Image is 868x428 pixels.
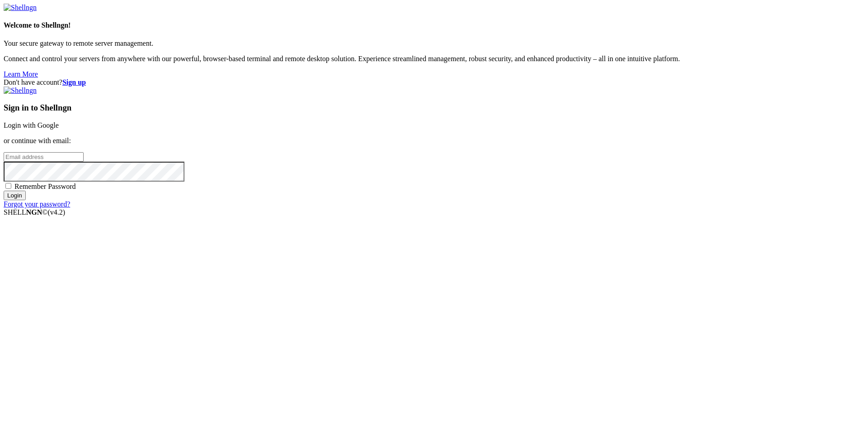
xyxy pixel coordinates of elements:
[4,39,864,48] p: Your secure gateway to remote server management.
[5,183,11,189] input: Remember Password
[4,152,84,162] input: Email address
[4,78,864,87] div: Don't have account?
[4,121,59,129] a: Login with Google
[26,208,42,216] b: NGN
[4,4,37,12] img: Shellngn
[14,183,76,190] span: Remember Password
[4,87,37,95] img: Shellngn
[4,191,26,200] input: Login
[4,55,864,63] p: Connect and control your servers from anywhere with our powerful, browser-based terminal and remo...
[4,103,864,113] h3: Sign in to Shellngn
[4,200,70,208] a: Forgot your password?
[4,70,38,78] a: Learn More
[48,208,66,216] span: 4.2.0
[4,208,65,216] span: SHELL ©
[62,78,86,86] a: Sign up
[4,21,864,29] h4: Welcome to Shellngn!
[4,137,864,145] p: or continue with email:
